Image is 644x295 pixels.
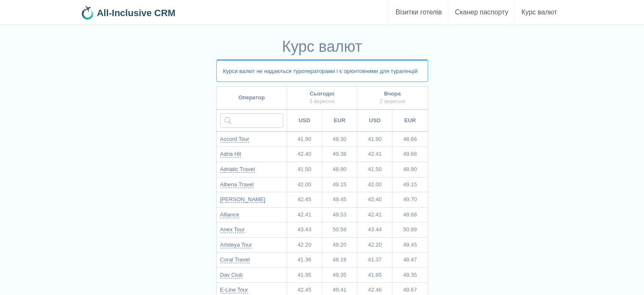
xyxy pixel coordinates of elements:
a: E-Line Tour [220,287,248,293]
a: Alliance [220,211,240,218]
td: 49.38 [322,147,357,162]
td: 49.70 [392,192,428,208]
a: [PERSON_NAME] [220,196,265,203]
td: 49.68 [392,147,428,162]
b: Сьогодні [310,90,334,97]
td: 48.90 [392,162,428,177]
td: 48.30 [322,132,357,147]
td: 49.20 [322,237,357,253]
th: Оператор [216,86,287,110]
a: Anex Tour [220,226,245,233]
td: 49.53 [322,207,357,222]
td: 42.41 [357,147,392,162]
span: 2 вересня [380,98,405,104]
h1: Курс валют [216,38,428,55]
td: 49.15 [322,177,357,192]
td: 41.50 [357,162,392,177]
td: 42.40 [287,147,322,162]
td: 42.41 [287,207,322,222]
img: 32x32.png [81,6,94,20]
td: 48.90 [322,162,357,177]
td: 41.90 [287,132,322,147]
b: All-Inclusive CRM [97,8,176,18]
td: 43.43 [287,222,322,238]
a: Coral Travel [220,256,250,263]
a: Dav Club [220,272,243,278]
td: 48.66 [392,132,428,147]
td: 49.15 [392,177,428,192]
td: 49.35 [322,267,357,283]
b: Вчора [384,90,401,97]
th: USD [357,110,392,132]
td: 42.45 [287,192,322,208]
th: EUR [322,110,357,132]
a: Aristeya Tour [220,242,252,248]
td: 49.35 [392,267,428,283]
a: Adria Hit [220,151,241,157]
td: 43.44 [357,222,392,238]
td: 42.20 [357,237,392,253]
td: 48.47 [392,253,428,268]
td: 41.37 [357,253,392,268]
td: 49.68 [392,207,428,222]
a: Adriatic Travel [220,166,255,173]
a: Accord Tour [220,136,249,143]
td: 42.41 [357,207,392,222]
td: 42.40 [357,192,392,208]
td: 49.45 [322,192,357,208]
td: 48.18 [322,253,357,268]
input: Введіть назву [220,113,283,128]
td: 49.45 [392,237,428,253]
td: 42.00 [357,177,392,192]
td: 41.50 [287,162,322,177]
td: 41.90 [357,132,392,147]
span: 3 вересня [309,98,334,104]
p: Курси валют не надаються туроператорами і є орієнтовними для турагенцій [216,59,428,82]
td: 42.20 [287,237,322,253]
td: 41.95 [287,267,322,283]
th: EUR [392,110,428,132]
td: 50.89 [392,222,428,238]
td: 42.00 [287,177,322,192]
td: 41.95 [357,267,392,283]
a: Albena Travel [220,181,254,188]
th: USD [287,110,322,132]
td: 50.58 [322,222,357,238]
td: 41.36 [287,253,322,268]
